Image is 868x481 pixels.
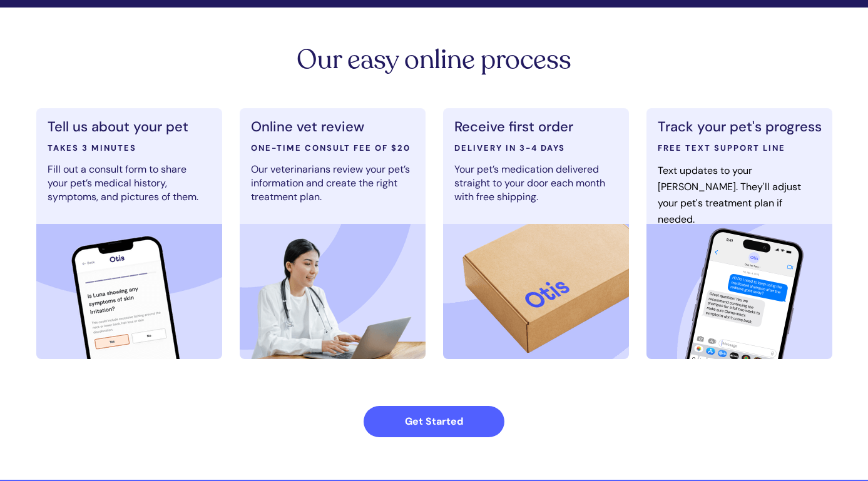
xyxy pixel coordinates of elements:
span: Your pet’s medication delivered straight to your door each month with free shipping. [454,163,605,203]
span: DELIVERY IN 3-4 DAYS [454,143,565,153]
span: Track your pet's progress [658,118,822,136]
span: Our easy online process [297,42,571,78]
span: Text updates to your [PERSON_NAME]. They'll adjust your pet's treatment plan if needed. [658,164,801,226]
span: Receive first order [454,118,573,136]
span: FREE TEXT SUPPORT LINE [658,143,785,153]
span: ONE-TIME CONSULT FEE OF $20 [251,143,411,153]
span: Online vet review [251,118,364,136]
span: Fill out a consult form to share your pet’s medical history, symptoms, and pictures of them. [48,163,198,203]
a: Get Started [364,406,504,437]
span: TAKES 3 MINUTES [48,143,136,153]
strong: Get Started [405,415,463,428]
span: Tell us about your pet [48,118,188,136]
span: Our veterinarians review your pet’s information and create the right treatment plan. [251,163,410,203]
